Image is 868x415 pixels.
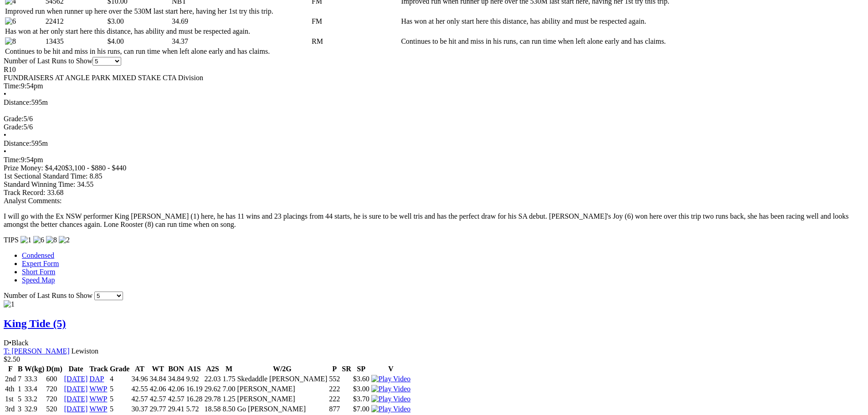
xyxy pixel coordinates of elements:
[329,364,340,374] th: P
[371,395,411,403] img: Play Video
[4,355,20,363] span: $2.50
[5,384,16,394] td: 4th
[5,37,16,46] img: 8
[89,364,108,374] th: Track
[204,395,221,404] td: 29.78
[149,395,166,404] td: 42.57
[167,405,185,414] td: 29.41
[17,395,23,404] td: 5
[167,364,185,374] th: BON
[222,364,236,374] th: M
[109,374,130,384] td: 4
[353,384,370,394] td: $3.00
[17,364,23,374] th: B
[401,17,796,26] td: Has won at her only start here this distance, has ability and must be respected again.
[329,374,340,384] td: 552
[108,17,124,25] span: $3.00
[45,17,106,26] td: 22412
[46,395,63,404] td: 720
[4,123,864,131] div: 5/6
[17,405,23,414] td: 3
[46,236,57,244] img: 8
[185,364,203,374] th: A1S
[4,236,19,244] span: TIPS
[4,82,864,90] div: 9:54pm
[72,347,99,355] span: Lewiston
[167,374,185,384] td: 34.84
[353,395,370,404] td: $3.70
[21,236,31,244] img: 1
[22,251,54,259] a: Condensed
[9,339,12,347] span: •
[4,131,6,139] span: •
[329,405,340,414] td: 877
[204,364,221,374] th: A2S
[89,375,104,383] a: DAP
[4,197,62,205] span: Analyst Comments:
[4,139,31,147] span: Distance:
[89,395,107,403] a: WWP
[341,364,351,374] th: SR
[109,405,130,414] td: 5
[64,405,88,413] a: [DATE]
[89,405,107,413] a: WWP
[311,37,400,46] td: RM
[185,405,203,414] td: 5.72
[5,47,400,56] td: Continues to be hit and miss in his runs, can run time when left alone early and has claims.
[131,405,148,414] td: 30.37
[204,405,221,414] td: 18.58
[109,364,130,374] th: Grade
[4,66,16,73] span: R10
[353,405,370,414] td: $7.00
[131,364,148,374] th: AT
[371,385,411,393] img: Play Video
[4,90,6,98] span: •
[22,260,59,267] a: Expert Form
[371,405,411,413] img: Play Video
[4,156,864,164] div: 9:54pm
[77,180,93,188] span: 34.55
[371,375,411,383] img: Play Video
[4,148,6,155] span: •
[4,212,864,229] p: I will go with the Ex NSW performer King [PERSON_NAME] (1) here, he has 11 wins and 23 placings f...
[4,180,75,188] span: Standard Winning Time:
[4,300,15,308] img: 1
[185,395,203,404] td: 16.28
[47,189,63,196] span: 33.68
[185,384,203,394] td: 16.19
[5,405,16,414] td: 3rd
[149,374,166,384] td: 34.84
[17,384,23,394] td: 1
[64,375,88,383] a: [DATE]
[5,364,16,374] th: F
[24,395,45,404] td: 33.2
[131,374,148,384] td: 34.96
[371,385,411,393] a: View replay
[4,57,864,66] div: Number of Last Runs to Show
[149,364,166,374] th: WT
[222,384,236,394] td: 7.00
[5,27,400,36] td: Has won at her only start here this distance, has ability and must be respected again.
[24,405,45,414] td: 32.9
[24,364,45,374] th: W(kg)
[109,384,130,394] td: 5
[4,139,864,148] div: 595m
[46,364,63,374] th: D(m)
[149,384,166,394] td: 42.06
[329,395,340,404] td: 222
[329,384,340,394] td: 222
[4,172,87,180] span: 1st Sectional Standard Time:
[4,156,21,164] span: Time:
[46,405,63,414] td: 520
[371,364,411,374] th: V
[236,395,328,404] td: [PERSON_NAME]
[5,374,16,384] td: 2nd
[204,384,221,394] td: 29.62
[353,374,370,384] td: $3.60
[59,236,70,244] img: 2
[167,384,185,394] td: 42.06
[33,236,44,244] img: 6
[5,17,16,26] img: 6
[45,37,106,46] td: 13435
[4,318,66,329] a: King Tide (5)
